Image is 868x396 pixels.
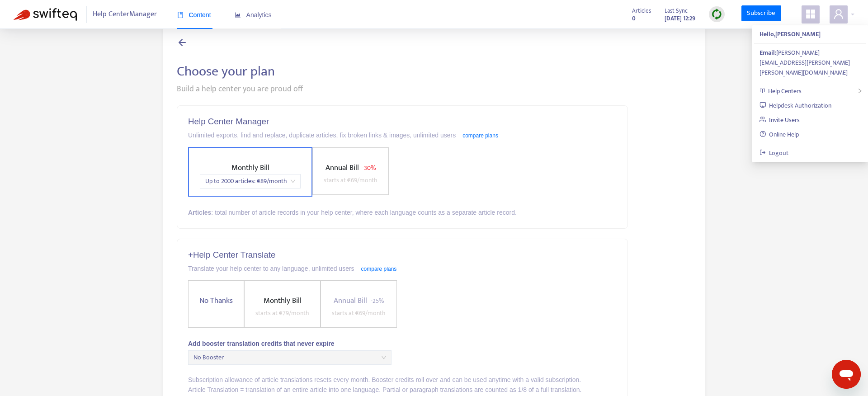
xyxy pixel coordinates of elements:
span: Last Sync [665,6,688,16]
span: starts at € 79 /month [255,308,309,318]
span: starts at € 69 /month [324,175,377,185]
a: Online Help [759,129,799,140]
img: Swifteq [14,8,77,21]
a: Subscribe [741,5,781,22]
div: Build a help center you are proud off [177,83,691,95]
div: Add booster translation credits that never expire [188,339,617,349]
img: sync.dc5367851b00ba804db3.png [711,9,722,20]
div: : total number of article records in your help center, where each language counts as a separate a... [188,207,617,217]
a: Helpdesk Authorization [759,100,832,111]
span: book [177,12,184,18]
span: No Thanks [196,295,236,307]
span: Help Center Manager [93,6,157,23]
span: Analytics [235,11,272,19]
strong: Hello, [PERSON_NAME] [759,29,821,39]
span: Articles [632,6,651,16]
div: [PERSON_NAME][EMAIL_ADDRESS][PERSON_NAME][PERSON_NAME][DOMAIN_NAME] [759,48,861,78]
span: right [857,88,863,94]
span: Monthly Bill [264,294,302,307]
span: user [833,9,844,19]
span: appstore [805,9,816,19]
div: Subscription allowance of article translations resets every month. Booster credits roll over and ... [188,375,617,385]
span: Up to 2000 articles : € 89 /month [205,174,295,188]
h2: Choose your plan [177,63,691,80]
span: Monthly Bill [231,161,269,174]
span: - 30% [362,163,376,173]
span: area-chart [235,12,241,18]
span: starts at € 69 /month [332,308,386,318]
span: Annual Bill [334,294,367,307]
a: Logout [759,148,789,158]
span: - 25% [371,296,384,306]
span: Help Centers [768,86,802,96]
iframe: To enrich screen reader interactions, please activate Accessibility in Grammarly extension settings [832,360,861,389]
strong: 0 [632,14,636,24]
span: Annual Bill [325,161,359,174]
a: compare plans [361,266,397,272]
span: No Booster [193,351,386,364]
strong: Articles [188,209,211,216]
a: compare plans [462,132,498,139]
div: Unlimited exports, find and replace, duplicate articles, fix broken links & images, unlimited users [188,130,617,140]
h5: Help Center Manager [188,117,617,127]
div: Translate your help center to any language, unlimited users [188,264,617,273]
div: Article Translation = translation of an entire article into one language. Partial or paragraph tr... [188,385,617,395]
h5: + Help Center Translate [188,250,617,260]
strong: [DATE] 12:29 [665,14,695,24]
span: Content [177,11,211,19]
strong: Email: [759,47,776,58]
a: Invite Users [759,115,800,125]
